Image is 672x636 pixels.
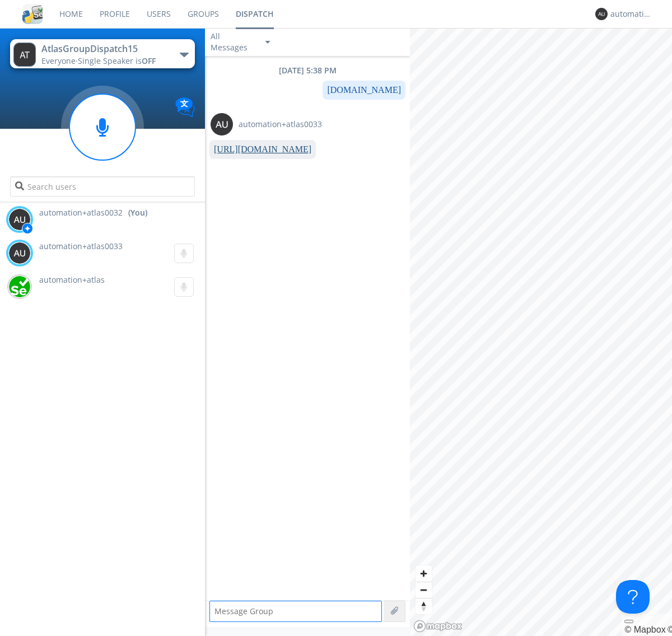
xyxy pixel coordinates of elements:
[416,582,432,598] span: Zoom out
[610,8,652,20] div: automation+atlas0032
[239,119,322,130] span: automation+atlas0033
[413,620,463,633] a: Mapbox logo
[624,620,633,623] button: Toggle attribution
[41,55,167,67] div: Everyone ·
[22,4,43,24] img: cddb5a64eb264b2086981ab96f4c1ba7
[128,207,147,218] div: (You)
[205,65,410,76] div: [DATE] 5:38 PM
[13,43,36,67] img: 373638.png
[10,39,194,68] button: AtlasGroupDispatch15Everyone·Single Speaker isOFF
[175,97,195,117] img: Translation enabled
[41,43,167,55] div: AtlasGroupDispatch15
[624,625,665,634] a: Mapbox
[416,565,432,582] button: Zoom in
[142,55,156,66] span: OFF
[8,208,31,231] img: 373638.png
[211,113,233,135] img: 373638.png
[10,176,194,197] input: Search users
[327,85,401,95] a: [DOMAIN_NAME]
[39,207,123,218] span: automation+atlas0032
[39,241,123,251] span: automation+atlas0033
[616,580,650,614] iframe: Toggle Customer Support
[214,144,311,154] a: [URL][DOMAIN_NAME]
[39,274,105,285] span: automation+atlas
[416,582,432,598] button: Zoom out
[416,598,432,614] button: Reset bearing to north
[211,31,255,53] div: All Messages
[595,8,608,20] img: 373638.png
[8,275,31,298] img: d2d01cd9b4174d08988066c6d424eccd
[78,55,156,66] span: Single Speaker is
[265,41,270,44] img: caret-down-sm.svg
[8,242,31,264] img: 373638.png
